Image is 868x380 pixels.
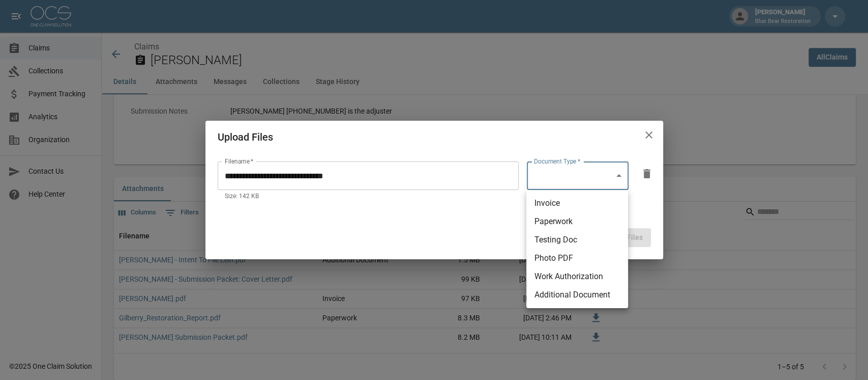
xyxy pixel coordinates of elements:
[526,194,628,212] li: Invoice
[526,231,628,249] li: Testing Doc
[526,267,628,286] li: Work Authorization
[526,212,628,231] li: Paperwork
[526,286,628,304] li: Additional Document
[526,249,628,267] li: Photo PDF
